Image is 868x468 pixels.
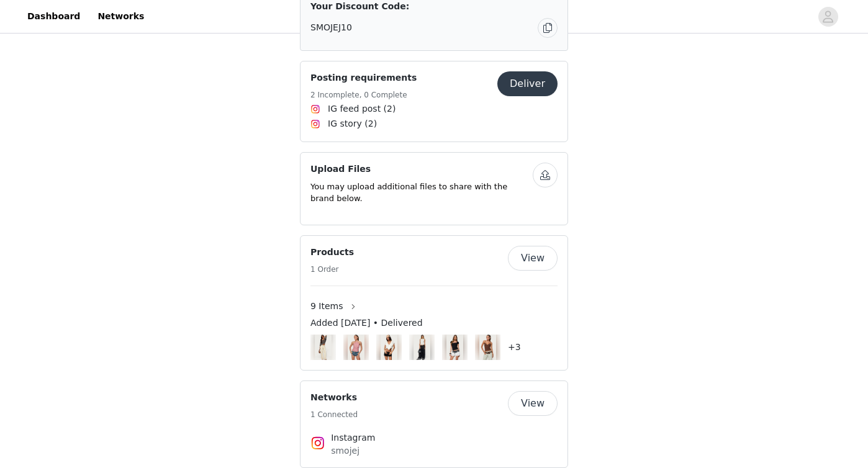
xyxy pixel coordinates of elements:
[310,331,336,363] img: Image Background Blur
[310,71,417,84] h4: Posting requirements
[315,335,332,360] img: Grommet Tie Waist Low Rise Jeans
[300,61,568,142] div: Posting requirements
[328,102,396,115] span: IG feed post (2)
[300,235,568,371] div: Products
[508,391,558,416] button: View
[310,119,320,129] img: Instagram Icon
[479,335,496,360] img: Holland Bead V Neck Tank Top
[442,331,468,363] img: Image Background Blur
[475,331,500,363] img: Image Background Blur
[343,331,369,363] img: Image Background Blur
[348,335,364,360] img: Embroidered Bead & Sequin Halter Top
[300,380,568,468] div: Networks
[508,341,521,354] h4: +3
[508,246,558,271] button: View
[310,89,417,101] h5: 2 Incomplete, 0 Complete
[90,2,151,30] a: Networks
[310,264,354,275] h5: 1 Order
[381,335,397,360] img: Deena Ruffled V Neck Top
[310,436,325,451] img: Instagram Icon
[310,409,358,420] h5: 1 Connected
[310,246,354,259] h4: Products
[446,335,463,360] img: Oleana Gathered Bust Top
[310,104,320,114] img: Instagram Icon
[331,431,537,444] h4: Instagram
[497,71,558,96] button: Deliver
[822,7,834,27] div: avatar
[409,331,435,363] img: Image Background Blur
[328,117,377,130] span: IG story (2)
[310,163,533,176] h4: Upload Files
[20,2,88,30] a: Dashboard
[310,21,352,34] span: SMOJEJ10
[331,444,537,457] p: smojej
[376,331,402,363] img: Image Background Blur
[414,335,430,360] img: Cuffed Low Rise Wide Leg Jeans
[310,317,423,330] span: Added [DATE] • Delivered
[310,181,533,205] p: You may upload additional files to share with the brand below.
[310,391,358,404] h4: Networks
[310,300,343,313] span: 9 Items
